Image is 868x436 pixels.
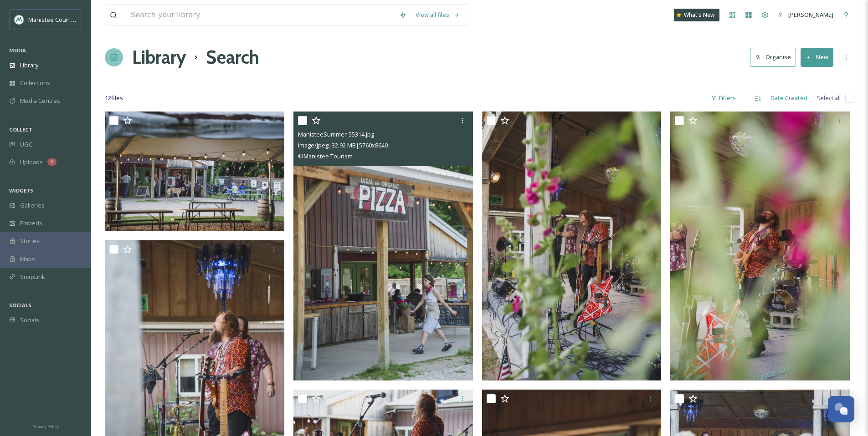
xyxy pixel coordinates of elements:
[670,112,850,380] img: ManisteeSummer-55312.jpg
[9,47,26,54] span: MEDIA
[9,187,33,194] span: WIDGETS
[9,126,32,133] span: COLLECT
[20,96,60,105] span: Media Centres
[20,219,42,228] span: Embeds
[28,15,98,24] span: Manistee County Tourism
[293,112,473,380] img: ManisteeSummer-55314.jpg
[47,158,56,166] div: 5
[105,94,123,102] span: 12 file s
[20,255,35,264] span: Maps
[20,79,50,87] span: Collections
[482,112,662,380] img: ManisteeSummer-55313.jpg
[32,421,59,431] a: Privacy Policy
[411,6,464,24] a: View all files
[32,424,59,430] span: Privacy Policy
[828,396,854,422] button: Open Chat
[15,15,24,24] img: logo.jpeg
[298,141,388,149] span: image/jpeg | 32.92 MB | 5760 x 8640
[788,10,833,19] span: [PERSON_NAME]
[766,89,812,107] div: Date Created
[126,5,395,25] input: Search your library
[20,158,43,167] span: Uploads
[750,48,796,66] button: Organise
[105,112,284,231] img: ManisteeSummer-55315.jpg
[20,61,38,70] span: Library
[20,237,40,245] span: Stories
[773,6,838,24] a: [PERSON_NAME]
[9,302,31,309] span: SOCIALS
[674,9,719,21] a: What's New
[801,48,833,66] button: New
[20,273,45,281] span: SnapLink
[132,44,186,71] a: Library
[20,140,32,149] span: UGC
[706,89,740,107] div: Filters
[206,44,259,71] h1: Search
[20,201,45,210] span: Galleries
[20,316,39,324] span: Socials
[298,130,374,138] span: ManisteeSummer-55314.jpg
[298,152,353,160] span: © Manistee Tourism
[817,94,841,102] span: Select all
